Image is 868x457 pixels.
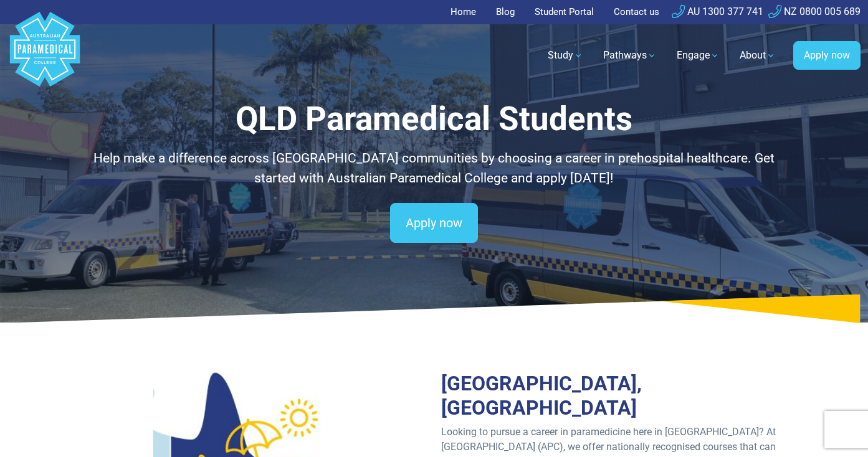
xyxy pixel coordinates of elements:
[7,24,82,87] a: Australian Paramedical College
[441,372,796,420] h2: [GEOGRAPHIC_DATA], [GEOGRAPHIC_DATA]
[72,100,797,139] h1: QLD Paramedical Students
[732,38,783,73] a: About
[793,41,861,70] a: Apply now
[540,38,591,73] a: Study
[72,149,797,188] p: Help make a difference across [GEOGRAPHIC_DATA] communities by choosing a career in prehospital h...
[596,38,664,73] a: Pathways
[768,6,861,17] a: NZ 0800 005 689
[672,6,763,17] a: AU 1300 377 741
[669,38,727,73] a: Engage
[390,203,478,243] a: Apply now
